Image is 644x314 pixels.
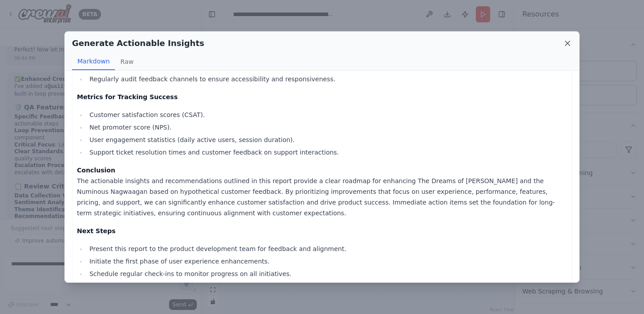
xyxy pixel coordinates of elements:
[115,53,139,70] button: Raw
[77,165,567,218] p: The actionable insights and recommendations outlined in this report provide a clear roadmap for e...
[87,122,567,133] li: Net promoter score (NPS).
[87,147,567,158] li: Support ticket resolution times and customer feedback on support interactions.
[87,134,567,145] li: User engagement statistics (daily active users, session duration).
[87,268,567,279] li: Schedule regular check-ins to monitor progress on all initiatives.
[72,53,115,70] button: Markdown
[77,93,178,100] strong: Metrics for Tracking Success
[72,37,204,50] h2: Generate Actionable Insights
[77,167,115,174] strong: Conclusion
[87,243,567,254] li: Present this report to the product development team for feedback and alignment.
[77,227,115,234] strong: Next Steps
[87,74,567,84] li: Regularly audit feedback channels to ensure accessibility and responsiveness.
[87,256,567,267] li: Initiate the first phase of user experience enhancements.
[87,109,567,120] li: Customer satisfaction scores (CSAT).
